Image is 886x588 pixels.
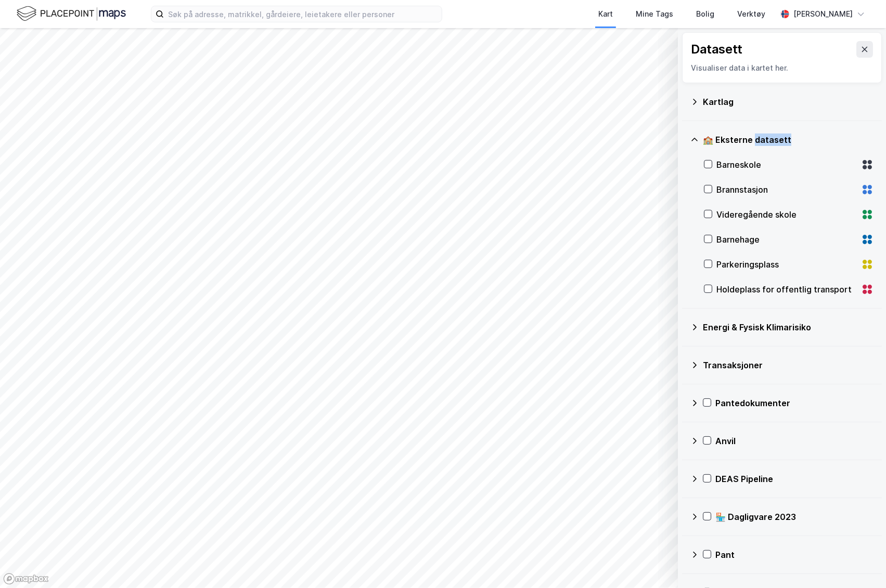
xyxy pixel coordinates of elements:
[834,538,886,588] iframe: Chat Widget
[691,41,742,58] div: Datasett
[164,6,442,22] input: Søk på adresse, matrikkel, gårdeiere, leietakere eller personer
[696,8,714,20] div: Bolig
[636,8,673,20] div: Mine Tags
[793,8,853,20] div: [PERSON_NAME]
[3,573,49,585] a: Mapbox homepage
[716,158,857,171] div: Barneskole
[703,96,874,108] div: Kartlag
[716,208,857,221] div: Videregående skole
[598,8,613,20] div: Kart
[715,511,874,523] div: 🏪 Dagligvare 2023
[691,62,873,74] div: Visualiser data i kartet her.
[716,233,857,246] div: Barnehage
[737,8,765,20] div: Verktøy
[715,549,874,561] div: Pant
[17,5,126,23] img: logo.f888ab2527a4732fd821a326f86c7f29.svg
[703,133,874,146] div: 🏫 Eksterne datasett
[716,283,857,296] div: Holdeplass for offentlig transport
[715,397,874,409] div: Pantedokumenter
[716,183,857,196] div: Brannstasjon
[715,435,874,447] div: Anvil
[716,258,857,271] div: Parkeringsplass
[703,359,874,371] div: Transaksjoner
[715,473,874,485] div: DEAS Pipeline
[703,321,874,333] div: Energi & Fysisk Klimarisiko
